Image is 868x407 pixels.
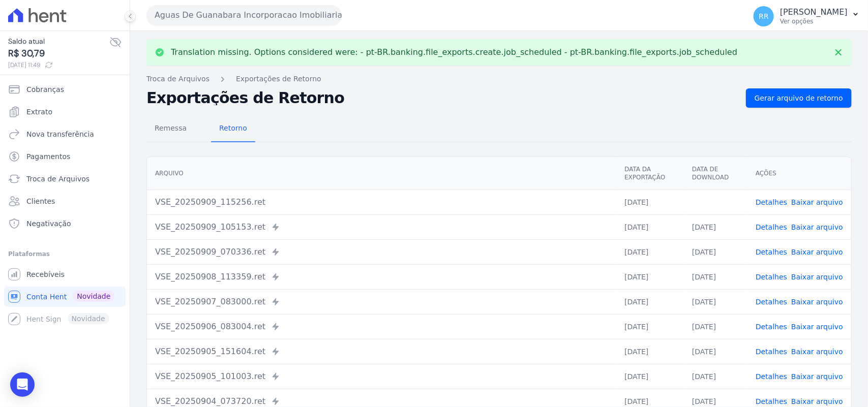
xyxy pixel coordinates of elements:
[791,397,843,405] a: Baixar arquivo
[756,298,787,306] a: Detalhes
[155,296,608,308] div: VSE_20250907_083000.ret
[684,289,747,314] td: [DATE]
[756,348,787,356] a: Detalhes
[4,102,126,122] a: Extrato
[747,157,851,190] th: Ações
[155,246,608,258] div: VSE_20250909_070336.ret
[684,214,747,239] td: [DATE]
[791,323,843,331] a: Baixar arquivo
[745,2,868,30] button: RR [PERSON_NAME] Ver opções
[73,291,114,302] span: Novidade
[616,190,684,214] td: [DATE]
[756,397,787,405] a: Detalhes
[171,47,737,57] p: Translation missing. Options considered were: - pt-BR.banking.file_exports.create.job_scheduled -...
[26,269,65,279] span: Recebíveis
[756,273,787,281] a: Detalhes
[146,74,852,84] nav: Breadcrumb
[155,221,608,233] div: VSE_20250909_105153.ret
[616,289,684,314] td: [DATE]
[155,346,608,358] div: VSE_20250905_151604.ret
[26,196,55,206] span: Clientes
[26,151,70,162] span: Pagamentos
[746,88,852,108] a: Gerar arquivo de retorno
[26,292,67,302] span: Conta Hent
[4,191,126,211] a: Clientes
[791,248,843,256] a: Baixar arquivo
[8,47,109,60] span: R$ 30,79
[616,239,684,264] td: [DATE]
[756,248,787,256] a: Detalhes
[684,239,747,264] td: [DATE]
[791,298,843,306] a: Baixar arquivo
[146,91,738,105] h2: Exportações de Retorno
[616,157,684,190] th: Data da Exportação
[684,339,747,364] td: [DATE]
[4,264,126,285] a: Recebíveis
[26,107,52,117] span: Extrato
[26,84,64,95] span: Cobranças
[684,314,747,339] td: [DATE]
[26,218,71,229] span: Negativação
[4,287,126,307] a: Conta Hent Novidade
[791,223,843,231] a: Baixar arquivo
[791,348,843,356] a: Baixar arquivo
[756,372,787,381] a: Detalhes
[146,116,195,142] a: Remessa
[756,323,787,331] a: Detalhes
[791,372,843,381] a: Baixar arquivo
[8,36,109,47] span: Saldo atual
[616,314,684,339] td: [DATE]
[10,372,35,397] div: Open Intercom Messenger
[780,7,848,17] p: [PERSON_NAME]
[616,264,684,289] td: [DATE]
[4,79,126,100] a: Cobranças
[791,198,843,206] a: Baixar arquivo
[616,214,684,239] td: [DATE]
[146,5,342,25] button: Aguas De Guanabara Incorporacao Imobiliaria SPE LTDA
[4,146,126,167] a: Pagamentos
[4,213,126,234] a: Negativação
[756,223,787,231] a: Detalhes
[146,74,209,84] a: Troca de Arquivos
[155,370,608,383] div: VSE_20250905_101003.ret
[4,169,126,189] a: Troca de Arquivos
[8,79,122,329] nav: Sidebar
[684,364,747,389] td: [DATE]
[759,13,768,20] span: RR
[8,60,109,70] span: [DATE] 11:49
[780,17,848,25] p: Ver opções
[26,174,89,184] span: Troca de Arquivos
[155,196,608,208] div: VSE_20250909_115256.ret
[684,264,747,289] td: [DATE]
[684,157,747,190] th: Data de Download
[26,129,94,139] span: Nova transferência
[236,74,321,84] a: Exportações de Retorno
[4,124,126,144] a: Nova transferência
[616,364,684,389] td: [DATE]
[616,339,684,364] td: [DATE]
[755,93,843,103] span: Gerar arquivo de retorno
[756,198,787,206] a: Detalhes
[791,273,843,281] a: Baixar arquivo
[8,248,122,260] div: Plataformas
[213,118,253,138] span: Retorno
[155,271,608,283] div: VSE_20250908_113359.ret
[147,157,616,190] th: Arquivo
[155,321,608,333] div: VSE_20250906_083004.ret
[211,116,255,142] a: Retorno
[148,118,193,138] span: Remessa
